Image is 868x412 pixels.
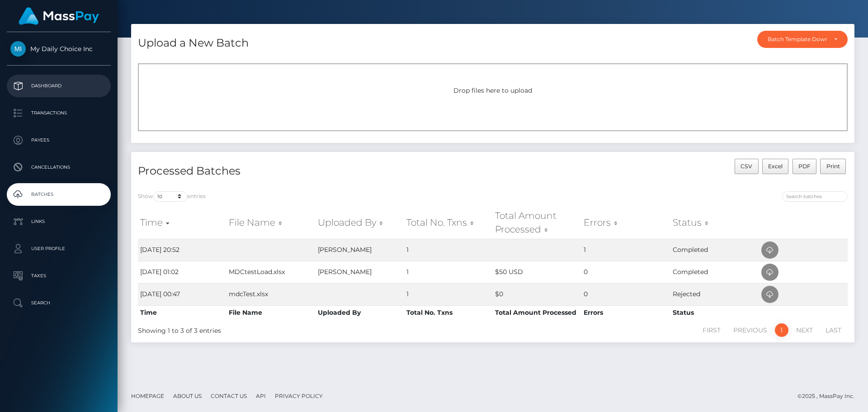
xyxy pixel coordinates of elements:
a: API [252,389,269,403]
td: [DATE] 20:52 [138,239,226,261]
a: Cancellations [7,156,111,179]
td: [DATE] 00:47 [138,283,226,305]
div: © 2025 , MassPay Inc. [797,391,861,401]
td: 1 [404,283,493,305]
p: Links [10,215,107,228]
p: Transactions [10,106,107,120]
img: MassPay Logo [19,7,99,25]
th: Uploaded By: activate to sort column ascending [316,207,404,239]
p: Cancellations [10,161,107,174]
a: Privacy Policy [271,389,326,403]
th: Time [138,305,226,320]
button: CSV [735,159,759,174]
a: Contact Us [207,389,250,403]
td: MDCtestLoad.xlsx [226,261,315,283]
select: Showentries [153,191,187,202]
th: Total No. Txns [404,305,493,320]
a: Dashboard [7,75,111,97]
img: My Daily Choice Inc [10,41,26,57]
span: CSV [741,163,752,170]
th: Total Amount Processed: activate to sort column ascending [493,207,581,239]
td: [DATE] 01:02 [138,261,226,283]
a: Links [7,210,111,233]
button: Batch Template Download [757,31,848,48]
a: Taxes [7,265,111,287]
span: Excel [768,163,783,170]
th: File Name: activate to sort column ascending [226,207,315,239]
td: 1 [581,239,670,261]
th: Uploaded By [316,305,404,320]
a: Search [7,292,111,314]
th: Total No. Txns: activate to sort column ascending [404,207,493,239]
p: Search [10,296,107,310]
th: Status [670,305,759,320]
span: Print [826,163,840,170]
th: Time: activate to sort column ascending [138,207,226,239]
span: Drop files here to upload [453,86,532,95]
td: mdcTest.xlsx [226,283,315,305]
td: Rejected [670,283,759,305]
a: 1 [775,323,788,337]
td: 0 [581,261,670,283]
th: Status: activate to sort column ascending [670,207,759,239]
th: Errors: activate to sort column ascending [581,207,670,239]
p: Dashboard [10,79,107,93]
button: PDF [793,159,817,174]
p: Payees [10,133,107,147]
div: Batch Template Download [768,36,827,43]
input: Search batches [782,191,848,202]
th: Errors [581,305,670,320]
h4: Upload a New Batch [138,35,249,51]
td: [PERSON_NAME] [316,239,404,261]
span: My Daily Choice Inc [7,45,111,53]
a: Batches [7,183,111,206]
td: 1 [404,239,493,261]
td: Completed [670,261,759,283]
p: Batches [10,188,107,201]
td: $50 USD [493,261,581,283]
p: User Profile [10,242,107,256]
a: About Us [170,389,205,403]
p: Taxes [10,269,107,283]
a: Homepage [127,389,168,403]
a: Transactions [7,102,111,124]
button: Excel [762,159,789,174]
td: 0 [581,283,670,305]
th: Total Amount Processed [493,305,581,320]
td: Completed [670,239,759,261]
td: 1 [404,261,493,283]
span: PDF [798,163,811,170]
div: Showing 1 to 3 of 3 entries [138,322,426,336]
a: User Profile [7,237,111,260]
h4: Processed Batches [138,163,486,179]
td: [PERSON_NAME] [316,261,404,283]
a: Payees [7,129,111,152]
td: $0 [493,283,581,305]
label: Show entries [138,191,206,202]
th: File Name [226,305,315,320]
button: Print [820,159,846,174]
